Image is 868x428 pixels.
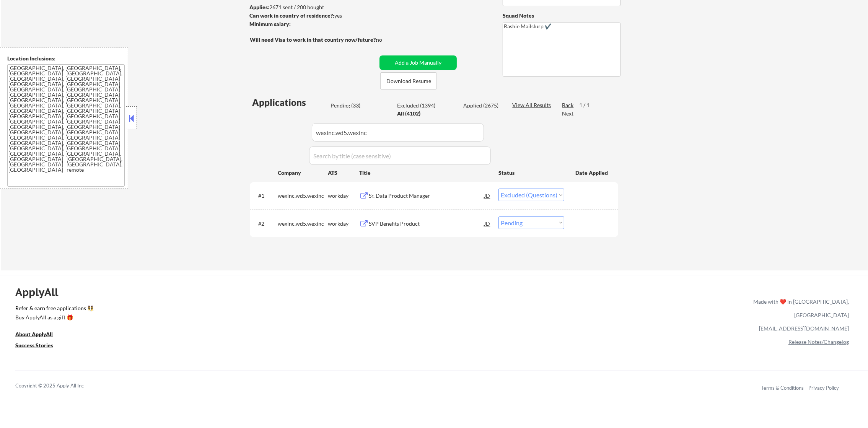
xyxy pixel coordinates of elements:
div: Location Inclusions: [7,55,125,62]
a: [EMAIL_ADDRESS][DOMAIN_NAME] [759,325,849,332]
div: JD [484,189,491,202]
strong: Applies: [249,4,269,10]
div: 1 / 1 [579,101,597,109]
div: Applications [252,98,328,107]
div: Next [562,110,574,117]
div: Title [359,169,491,177]
button: Download Resume [380,72,437,90]
div: workday [328,220,359,228]
div: workday [328,192,359,200]
a: Release Notes/Changelog [788,338,849,345]
div: ApplyAll [15,286,67,299]
div: Copyright © 2025 Apply All Inc [15,382,103,390]
button: Add a Job Manually [379,55,457,70]
strong: Can work in country of residence?: [249,12,334,19]
div: Status [498,166,564,179]
strong: Will need Visa to work in that country now/future?: [250,36,377,43]
a: Buy ApplyAll as a gift 🎁 [15,314,92,323]
div: SVP Benefits Product [369,220,484,228]
u: About ApplyAll [15,331,53,337]
div: 2671 sent / 200 bought [249,3,377,11]
div: Company [278,169,328,177]
div: Date Applied [575,169,609,177]
div: #2 [258,220,272,228]
div: View All Results [512,101,553,109]
a: Refer & earn free applications 👯‍♀️ [15,306,593,314]
div: Made with ❤️ in [GEOGRAPHIC_DATA], [GEOGRAPHIC_DATA] [750,295,849,322]
div: JD [484,216,491,230]
div: ATS [328,169,359,177]
a: About ApplyAll [15,330,64,340]
u: Success Stories [15,342,53,348]
div: Applied (2675) [463,102,502,109]
div: Back [562,101,574,109]
div: Pending (33) [331,102,369,109]
div: Excluded (1394) [397,102,435,109]
div: All (4102) [397,110,435,117]
div: yes [249,12,375,20]
input: Search by company (case sensitive) [312,123,484,142]
div: Squad Notes [503,12,620,20]
div: Buy ApplyAll as a gift 🎁 [15,315,92,320]
div: Sr. Data Product Manager [369,192,484,200]
div: wexinc.wd5.wexinc [278,220,328,228]
a: Privacy Policy [808,385,839,391]
div: wexinc.wd5.wexinc [278,192,328,200]
input: Search by title (case sensitive) [309,146,491,165]
a: Terms & Conditions [761,385,804,391]
div: #1 [258,192,272,200]
strong: Minimum salary: [249,21,291,27]
div: no [376,36,398,44]
a: Success Stories [15,342,64,351]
